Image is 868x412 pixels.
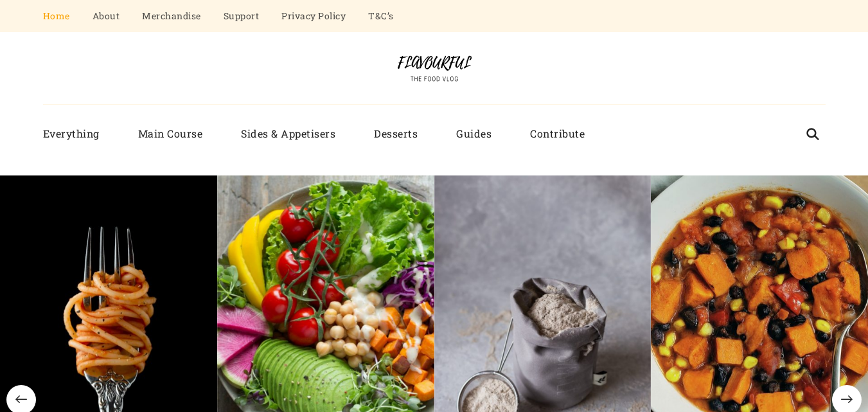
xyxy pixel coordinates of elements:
a: Contribute [511,118,604,150]
img: Flavourful [386,51,483,85]
a: Desserts [355,118,437,150]
a: Everything [43,118,119,150]
iframe: Help widget launcher [754,362,854,398]
a: Main Course [119,118,222,150]
a: Sides & Appetisers [222,118,355,150]
a: Guides [437,118,511,150]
